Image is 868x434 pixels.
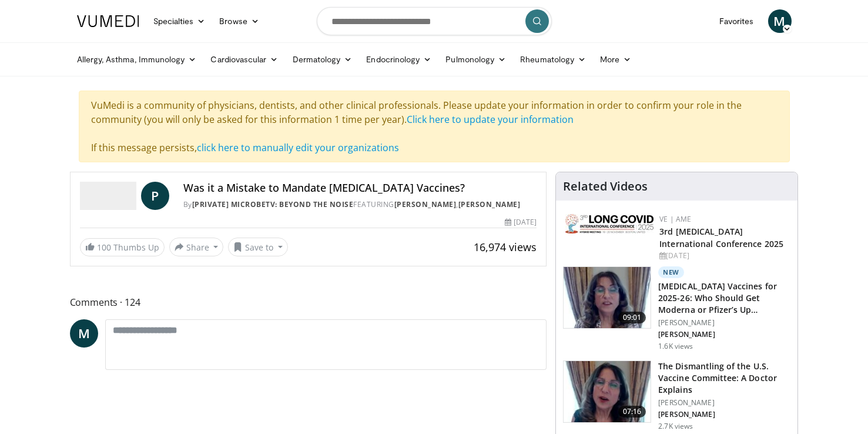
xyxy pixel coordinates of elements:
[212,9,266,33] a: Browse
[141,182,169,210] a: P
[169,238,224,256] button: Share
[359,48,438,71] a: Endocrinology
[768,9,792,33] a: M
[192,199,354,209] a: [PRIVATE] MicrobeTV: Beyond the Noise
[407,113,574,126] a: Click here to update your information
[146,9,213,33] a: Specialties
[563,179,648,193] h4: Related Videos
[317,7,552,35] input: Search topics, interventions
[712,9,761,33] a: Favorites
[203,48,285,71] a: Cardiovascular
[659,251,788,261] div: [DATE]
[658,318,790,328] p: [PERSON_NAME]
[458,199,521,209] a: [PERSON_NAME]
[394,199,457,209] a: [PERSON_NAME]
[593,48,638,71] a: More
[658,410,790,419] p: [PERSON_NAME]
[70,319,98,348] a: M
[563,360,790,431] a: 07:16 The Dismantling of the U.S. Vaccine Committee: A Doctor Explains [PERSON_NAME] [PERSON_NAME...
[658,360,790,396] h3: The Dismantling of the U.S. Vaccine Committee: A Doctor Explains
[474,240,537,254] span: 16,974 views
[658,281,790,316] h3: [MEDICAL_DATA] Vaccines for 2025-26: Who Should Get Moderna or Pfizer’s Up…
[563,266,790,351] a: 09:01 New [MEDICAL_DATA] Vaccines for 2025-26: Who Should Get Moderna or Pfizer’s Up… [PERSON_NAM...
[79,91,790,162] div: VuMedi is a community of physicians, dentists, and other clinical professionals. Please update yo...
[228,238,288,256] button: Save to
[70,48,204,71] a: Allergy, Asthma, Immunology
[658,422,693,431] p: 2.7K views
[658,330,790,339] p: [PERSON_NAME]
[77,15,139,27] img: VuMedi Logo
[513,48,593,71] a: Rheumatology
[618,406,646,418] span: 07:16
[564,267,651,328] img: d9ddfd97-e350-47c1-a34d-5d400e773739.150x105_q85_crop-smart_upscale.jpg
[658,398,790,408] p: [PERSON_NAME]
[659,226,783,249] a: 3rd [MEDICAL_DATA] International Conference 2025
[97,242,111,253] span: 100
[565,214,653,233] img: a2792a71-925c-4fc2-b8ef-8d1b21aec2f7.png.150x105_q85_autocrop_double_scale_upscale_version-0.2.jpg
[286,48,360,71] a: Dermatology
[564,361,651,422] img: a19d1ff2-1eb0-405f-ba73-fc044c354596.150x105_q85_crop-smart_upscale.jpg
[658,266,684,278] p: New
[80,238,165,256] a: 100 Thumbs Up
[438,48,513,71] a: Pulmonology
[658,342,693,351] p: 1.6K views
[80,182,136,210] img: [PRIVATE] MicrobeTV: Beyond the Noise
[197,141,399,154] a: click here to manually edit your organizations
[183,182,537,195] h4: Was it a Mistake to Mandate [MEDICAL_DATA] Vaccines?
[70,295,547,310] span: Comments 124
[505,217,537,228] div: [DATE]
[183,199,537,210] div: By FEATURING ,
[618,312,646,323] span: 09:01
[659,214,691,224] a: VE | AME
